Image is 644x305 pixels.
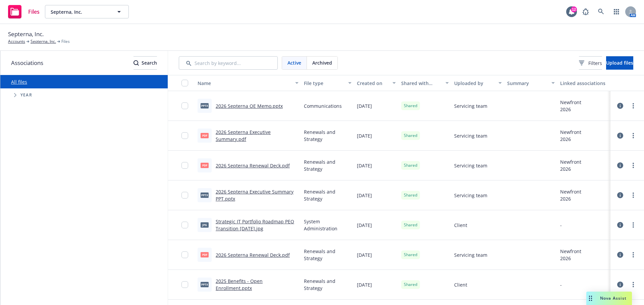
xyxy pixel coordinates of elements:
[504,75,557,91] button: Summary
[594,5,608,18] a: Search
[357,192,372,199] span: [DATE]
[357,80,388,87] div: Created on
[586,292,632,305] button: Nova Assist
[216,252,290,258] a: 2026 Septerna Renewal Deck.pdf
[579,56,602,70] button: Filters
[51,8,109,15] span: Septerna, Inc.
[560,248,581,255] div: Newfront
[454,192,487,199] span: Servicing team
[198,80,291,87] div: Name
[304,102,342,109] span: Communications
[216,129,271,142] a: 2026 Septerna Executive Summary.pdf
[8,30,44,39] span: Septerna, Inc.
[560,222,562,229] div: -
[304,158,352,172] span: Renewals and Strategy
[133,57,157,69] div: Search
[600,295,627,301] span: Nova Assist
[31,39,56,45] a: Septerna, Inc.
[357,222,372,229] span: [DATE]
[181,192,188,199] input: Toggle Row Selected
[181,102,188,109] input: Toggle Row Selected
[357,102,372,109] span: [DATE]
[61,39,70,45] span: Files
[11,79,27,85] a: All files
[201,133,209,138] span: pdf
[216,188,293,202] a: 2026 Septerna Executive Summary PPT.pptx
[20,93,32,97] span: Year
[560,99,581,106] div: Newfront
[610,5,623,18] a: Switch app
[304,218,352,232] span: System Administration
[304,129,352,143] span: Renewals and Strategy
[454,102,487,109] span: Servicing team
[454,222,467,229] span: Client
[579,60,602,67] span: Filters
[606,56,633,70] button: Upload files
[404,252,417,258] span: Shared
[201,222,209,227] span: jpg
[404,192,417,198] span: Shared
[216,278,263,291] a: 2025 Benefits - Open Enrollment.pptx
[357,162,372,169] span: [DATE]
[287,59,301,66] span: Active
[301,75,354,91] button: File type
[560,158,581,165] div: Newfront
[571,6,577,12] div: 12
[451,75,504,91] button: Uploaded by
[560,165,581,172] div: 2026
[201,103,209,108] span: pptx
[454,251,487,258] span: Servicing team
[557,75,610,91] button: Linked associations
[201,193,209,198] span: pptx
[28,9,40,14] span: Files
[45,5,129,18] button: Septerna, Inc.
[398,75,451,91] button: Shared with client
[454,80,494,87] div: Uploaded by
[454,162,487,169] span: Servicing team
[629,281,637,289] a: more
[181,162,188,169] input: Toggle Row Selected
[404,222,417,228] span: Shared
[560,195,581,202] div: 2026
[133,60,139,66] svg: Search
[560,129,581,136] div: Newfront
[560,80,608,87] div: Linked associations
[216,103,283,109] a: 2026 Septerna OE Memo.pptx
[201,252,209,257] span: pdf
[629,251,637,259] a: more
[579,5,592,18] a: Report a Bug
[357,251,372,258] span: [DATE]
[560,136,581,143] div: 2026
[401,80,441,87] div: Shared with client
[560,106,581,113] div: 2026
[454,132,487,139] span: Servicing team
[216,162,290,169] a: 2026 Septerna Renewal Deck.pdf
[201,163,209,168] span: pdf
[181,132,188,139] input: Toggle Row Selected
[181,222,188,228] input: Toggle Row Selected
[195,75,301,91] button: Name
[404,103,417,109] span: Shared
[629,191,637,199] a: more
[404,133,417,139] span: Shared
[507,80,547,87] div: Summary
[216,218,294,232] a: Strategic IT Portfolio Roadmap PEO Transition [DATE].jpg
[357,281,372,288] span: [DATE]
[629,221,637,229] a: more
[560,255,581,262] div: 2026
[8,39,25,45] a: Accounts
[560,281,562,288] div: -
[5,2,42,21] a: Files
[201,282,209,287] span: pptx
[11,59,43,67] span: Associations
[181,80,188,86] input: Select all
[560,188,581,195] div: Newfront
[181,251,188,258] input: Toggle Row Selected
[586,292,595,305] div: Drag to move
[354,75,398,91] button: Created on
[629,132,637,140] a: more
[304,248,352,262] span: Renewals and Strategy
[629,161,637,169] a: more
[312,59,332,66] span: Archived
[606,60,633,66] span: Upload files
